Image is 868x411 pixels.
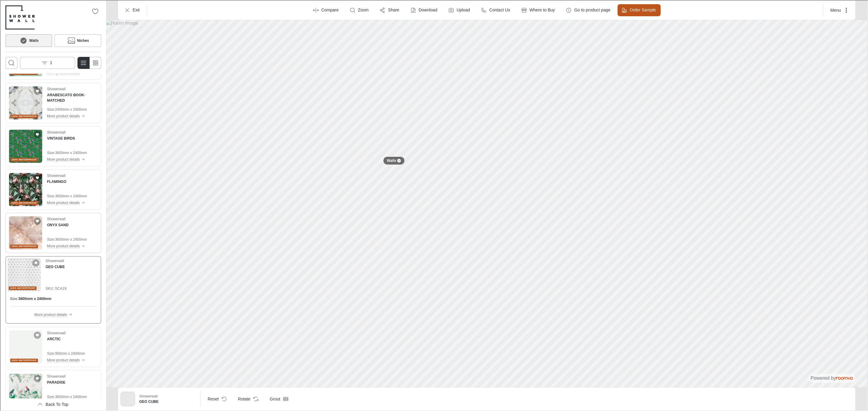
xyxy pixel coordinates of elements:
[132,7,139,13] p: Exit
[7,258,40,291] img: GEO CUBE. Link opens in a new window.
[33,374,40,382] button: Add PARADISE to favorites
[46,222,68,227] h4: ONYX SAND
[5,56,17,68] button: Open search box
[120,4,144,16] button: Exit
[375,4,403,16] button: Share
[835,376,852,379] img: roomvo_wordmark.svg
[8,172,42,205] img: FLAMINGO. Link opens in a new window.
[77,37,88,43] h6: Niches
[46,379,65,385] h4: PARADISE
[46,242,86,249] button: More product details
[629,7,655,13] p: Order Sample
[5,369,101,410] div: See PARADISE in the room
[357,7,368,13] p: Zoom
[11,358,36,362] span: 100% waterproof
[46,156,86,162] button: More product details
[5,82,101,122] div: See ARABESCATO BOOK-MATCHED in the room
[77,56,101,68] div: Product List Mode Selector
[55,150,86,155] p: 3600mm x 2400mm
[46,394,55,399] p: Size :
[489,7,509,13] p: Contact Us
[561,4,615,16] button: Go to product page
[5,5,34,29] img: Logo representing Showerwall.
[46,113,79,118] p: More product details
[33,87,40,94] button: Add ARABESCATO BOOK-MATCHED to favorites
[33,130,40,138] button: Add VINTAGE BIRDS to favorites
[32,259,39,266] button: Add GEO CUBE to favorites
[11,244,36,248] span: 100% waterproof
[46,356,84,363] button: More product details
[406,4,442,16] button: Download
[825,4,852,16] button: More actions
[46,92,97,103] h4: ARABESCATO BOOK-MATCHED
[5,212,101,252] div: See ONYX SAND in the room
[233,392,262,404] button: Rotate Surface
[89,56,101,68] button: Switch to simple view
[55,350,84,356] p: 900mm x 2400mm
[54,34,101,46] button: Niches
[55,236,86,242] p: 3600mm x 2400mm
[810,374,852,381] div: The visualizer is powered by Roomvo.
[11,201,36,204] span: 100% waterproof
[45,258,63,263] p: Showerwall
[11,114,36,118] span: 100% waterproof
[34,311,72,317] button: More product details
[45,285,66,291] span: SKU: SCA19
[11,157,36,161] span: 100% waterproof
[137,391,197,406] button: Show details for GEO CUBE
[55,193,86,198] p: 3600mm x 2400mm
[46,193,55,198] p: Size :
[55,394,86,399] p: 3600mm x 2400mm
[46,129,65,134] p: Showerwall
[49,59,52,65] p: 1
[8,373,42,406] img: PARADISE. Link opens in a new window.
[9,286,35,289] span: 100% waterproof
[55,106,86,112] p: 2400mm x 2400mm
[46,156,79,162] p: More product details
[34,311,67,317] p: More product details
[46,112,97,119] button: More product details
[529,7,555,13] p: Where to Buy
[444,4,474,16] button: Upload a picture of your room
[139,398,195,404] h6: GEO CUBE
[5,125,101,166] div: See VINTAGE BIRDS in the room
[46,336,60,341] h4: ARCTIC
[33,217,40,224] button: Add ONYX SAND to favorites
[33,174,40,181] button: Add FLAMINGO to favorites
[8,129,42,162] img: VINTAGE BIRDS. Link opens in a new window.
[5,326,101,366] div: See ARCTIC in the room
[810,374,852,381] p: Powered by
[46,106,55,112] p: Size :
[9,295,18,301] h6: Size :
[77,56,89,68] button: Switch to detail view
[46,357,79,362] p: More product details
[46,350,55,356] p: Size :
[46,178,66,184] h4: FLAMINGO
[139,393,157,398] p: Showerwall
[382,156,404,164] button: Walls
[46,135,74,141] h4: VINTAGE BIRDS
[18,295,51,301] h6: 3600mm x 2400mm
[46,199,79,205] p: More product details
[46,150,55,155] p: Size :
[8,86,42,119] img: ARABESCATO BOOK-MATCHED. Link opens in a new window.
[46,243,79,248] p: More product details
[46,199,86,205] button: More product details
[8,330,42,363] img: ARCTIC. Link opens in a new window.
[29,37,38,43] h6: Walls
[46,330,65,335] p: Showerwall
[5,398,101,410] button: Scroll back to the beginning
[5,5,34,29] a: Go to Showerwall's website.
[517,4,559,16] button: Where to Buy
[46,86,65,91] p: Showerwall
[202,392,230,404] button: Reset product
[264,392,292,404] button: Open groove dropdown
[617,4,660,16] button: Order Sample
[46,236,55,242] p: Size :
[418,7,437,13] p: Download
[309,4,343,16] button: Enter compare mode
[8,216,42,249] img: ONYX SAND. Link opens in a new window.
[5,34,52,46] button: Walls
[46,172,65,178] p: Showerwall
[387,7,398,13] p: Share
